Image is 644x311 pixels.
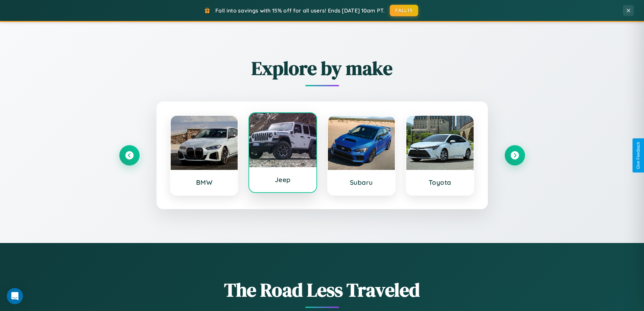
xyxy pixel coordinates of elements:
span: Fall into savings with 15% off for all users! Ends [DATE] 10am PT. [215,7,385,14]
button: FALL15 [390,5,418,16]
h3: Toyota [413,178,467,186]
h3: Subaru [335,178,388,186]
div: Give Feedback [636,142,641,169]
div: Open Intercom Messenger [7,288,23,304]
h1: The Road Less Traveled [119,277,525,303]
h3: Jeep [256,176,310,184]
h2: Explore by make [119,55,525,81]
h3: BMW [177,178,231,186]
